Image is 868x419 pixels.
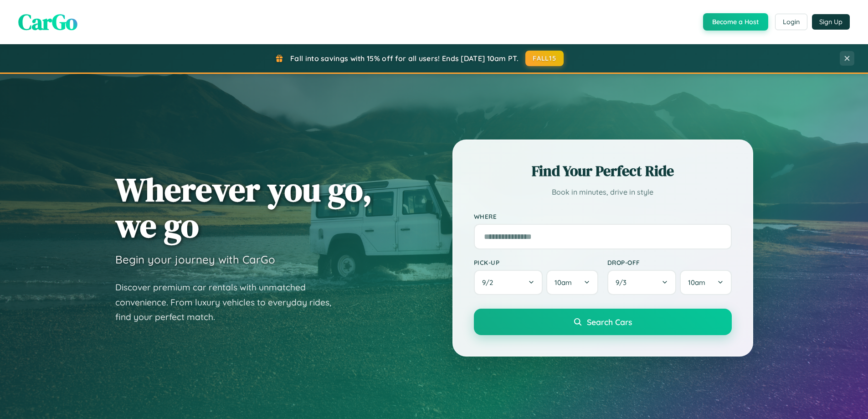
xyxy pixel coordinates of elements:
[555,278,572,287] span: 10am
[587,317,632,327] span: Search Cars
[703,13,768,31] button: Become a Host
[680,270,731,295] button: 10am
[616,278,631,287] span: 9 / 3
[115,171,372,243] h1: Wherever you go, we go
[474,309,732,335] button: Search Cars
[482,278,498,287] span: 9 / 2
[115,280,343,325] p: Discover premium car rentals with unmatched convenience. From luxury vehicles to everyday rides, ...
[607,270,677,295] button: 9/3
[115,253,275,266] h3: Begin your journey with CarGo
[474,270,543,295] button: 9/2
[688,278,705,287] span: 10am
[474,212,732,220] label: Where
[546,270,598,295] button: 10am
[18,7,77,37] span: CarGo
[474,259,598,266] label: Pick-up
[474,186,732,199] p: Book in minutes, drive in style
[607,259,732,266] label: Drop-off
[775,14,807,30] button: Login
[290,54,519,63] span: Fall into savings with 15% off for all users! Ends [DATE] 10am PT.
[812,14,850,30] button: Sign Up
[474,161,732,181] h2: Find Your Perfect Ride
[525,51,564,66] button: FALL15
